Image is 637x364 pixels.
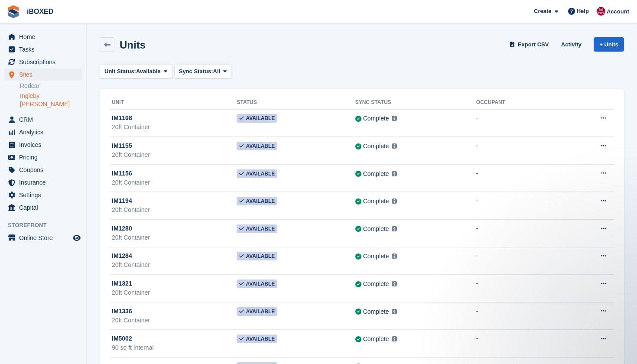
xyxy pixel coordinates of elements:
[174,64,232,78] button: Sync Status: All
[112,123,237,132] div: 20ft Container
[363,114,389,123] div: Complete
[4,31,82,43] a: menu
[4,164,82,176] a: menu
[112,343,237,352] div: 90 sq ft Internal
[237,279,277,288] span: Available
[112,251,132,260] span: IM1284
[363,279,389,289] div: Complete
[20,92,82,108] a: Ingleby [PERSON_NAME]
[110,96,237,110] th: Unit
[4,151,82,163] a: menu
[518,40,549,49] span: Export CSV
[363,335,389,344] div: Complete
[476,109,561,137] td: -
[534,7,551,16] span: Create
[476,220,561,247] td: -
[112,178,237,187] div: 20ft Container
[363,252,389,261] div: Complete
[19,68,71,81] span: Sites
[476,96,561,110] th: Occupant
[4,68,82,81] a: menu
[476,192,561,220] td: -
[594,37,624,52] a: + Units
[19,189,71,201] span: Settings
[355,96,476,110] th: Sync Status
[237,224,277,233] span: Available
[4,43,82,55] a: menu
[100,64,172,78] button: Unit Status: Available
[7,5,20,18] img: stora-icon-8386f47178a22dfd0bd8f6a31ec36ba5ce8667c1dd55bd0f319d3a0aa187defe.svg
[392,143,397,149] img: icon-info-grey-7440780725fd019a000dd9b08b2336e03edf1995a4989e88bcd33f0948082b44.svg
[237,197,277,205] span: Available
[20,82,82,90] a: Redcar
[392,116,397,121] img: icon-info-grey-7440780725fd019a000dd9b08b2336e03edf1995a4989e88bcd33f0948082b44.svg
[476,247,561,275] td: -
[558,37,585,52] a: Activity
[363,142,389,151] div: Complete
[213,67,221,76] span: All
[237,335,277,343] span: Available
[19,139,71,151] span: Invoices
[363,169,389,179] div: Complete
[112,334,132,343] span: IM5002
[112,141,132,150] span: IM1155
[237,96,355,110] th: Status
[19,56,71,68] span: Subscriptions
[112,279,132,288] span: IM1321
[4,189,82,201] a: menu
[476,137,561,165] td: -
[392,226,397,231] img: icon-info-grey-7440780725fd019a000dd9b08b2336e03edf1995a4989e88bcd33f0948082b44.svg
[508,37,552,52] a: Export CSV
[392,309,397,314] img: icon-info-grey-7440780725fd019a000dd9b08b2336e03edf1995a4989e88bcd33f0948082b44.svg
[476,164,561,192] td: -
[112,205,237,214] div: 20ft Container
[607,7,629,16] span: Account
[120,39,146,51] h2: Units
[112,114,132,123] span: IM1108
[71,233,82,243] a: Preview store
[4,232,82,244] a: menu
[112,169,132,178] span: IM1156
[392,336,397,341] img: icon-info-grey-7440780725fd019a000dd9b08b2336e03edf1995a4989e88bcd33f0948082b44.svg
[19,114,71,126] span: CRM
[19,151,71,163] span: Pricing
[237,169,277,178] span: Available
[112,196,132,205] span: IM1194
[4,126,82,138] a: menu
[19,176,71,188] span: Insurance
[136,67,161,76] span: Available
[4,56,82,68] a: menu
[112,316,237,325] div: 20ft Container
[8,221,86,230] span: Storefront
[597,7,605,16] img: Amanda Forder
[19,126,71,138] span: Analytics
[104,67,136,76] span: Unit Status:
[112,224,132,233] span: IM1280
[19,31,71,43] span: Home
[112,260,237,270] div: 20ft Container
[4,176,82,188] a: menu
[237,252,277,260] span: Available
[4,201,82,214] a: menu
[363,197,389,206] div: Complete
[237,142,277,150] span: Available
[476,302,561,330] td: -
[179,67,213,76] span: Sync Status:
[363,224,389,234] div: Complete
[112,233,237,242] div: 20ft Container
[19,201,71,214] span: Capital
[19,164,71,176] span: Coupons
[237,307,277,316] span: Available
[19,43,71,55] span: Tasks
[112,307,132,316] span: IM1336
[23,4,57,19] a: iBOXED
[392,281,397,286] img: icon-info-grey-7440780725fd019a000dd9b08b2336e03edf1995a4989e88bcd33f0948082b44.svg
[112,150,237,159] div: 20ft Container
[577,7,589,16] span: Help
[237,114,277,123] span: Available
[19,232,71,244] span: Online Store
[363,307,389,316] div: Complete
[392,171,397,176] img: icon-info-grey-7440780725fd019a000dd9b08b2336e03edf1995a4989e88bcd33f0948082b44.svg
[476,275,561,302] td: -
[392,198,397,204] img: icon-info-grey-7440780725fd019a000dd9b08b2336e03edf1995a4989e88bcd33f0948082b44.svg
